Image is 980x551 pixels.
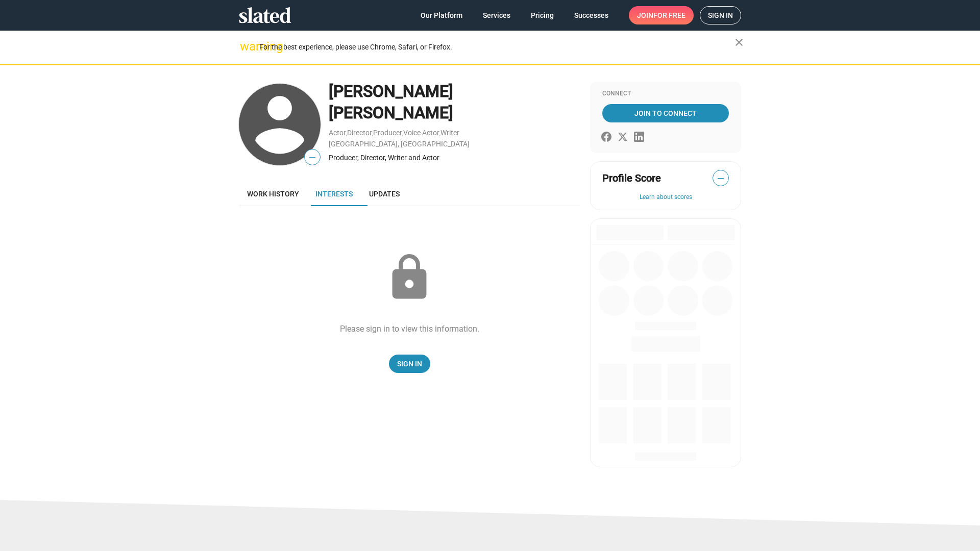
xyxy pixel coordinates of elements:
[240,40,252,53] mat-icon: warning
[412,6,471,24] a: Our Platform
[373,129,402,137] a: Producer
[475,6,519,24] a: Services
[305,151,320,164] span: —
[384,252,435,303] mat-icon: lock
[602,104,729,122] a: Join To Connect
[307,182,361,206] a: Interests
[372,131,373,136] span: ,
[397,355,422,373] span: Sign In
[329,140,470,148] a: [GEOGRAPHIC_DATA], [GEOGRAPHIC_DATA]
[361,182,408,206] a: Updates
[574,6,608,24] span: Successes
[629,6,694,24] a: Joinfor free
[440,129,459,137] a: Writer
[653,6,685,24] span: for free
[483,6,510,24] span: Services
[708,7,733,24] span: Sign in
[713,172,728,185] span: —
[389,355,430,373] a: Sign In
[340,323,479,334] div: Please sign in to view this information.
[239,182,307,206] a: Work history
[566,6,617,24] a: Successes
[259,40,735,54] div: For the best experience, please use Chrome, Safari, or Firefox.
[733,36,745,48] mat-icon: close
[637,6,685,24] span: Join
[329,129,346,137] a: Actor
[247,190,299,198] span: Work history
[523,6,562,24] a: Pricing
[346,131,347,136] span: ,
[700,6,741,24] a: Sign in
[347,129,372,137] a: Director
[329,81,580,124] div: [PERSON_NAME] [PERSON_NAME]
[421,6,462,24] span: Our Platform
[369,190,400,198] span: Updates
[439,131,440,136] span: ,
[531,6,554,24] span: Pricing
[602,90,729,98] div: Connect
[602,193,729,202] button: Learn about scores
[602,171,661,185] span: Profile Score
[329,153,580,163] div: Producer, Director, Writer and Actor
[604,104,727,122] span: Join To Connect
[402,131,403,136] span: ,
[403,129,439,137] a: Voice Actor
[315,190,353,198] span: Interests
